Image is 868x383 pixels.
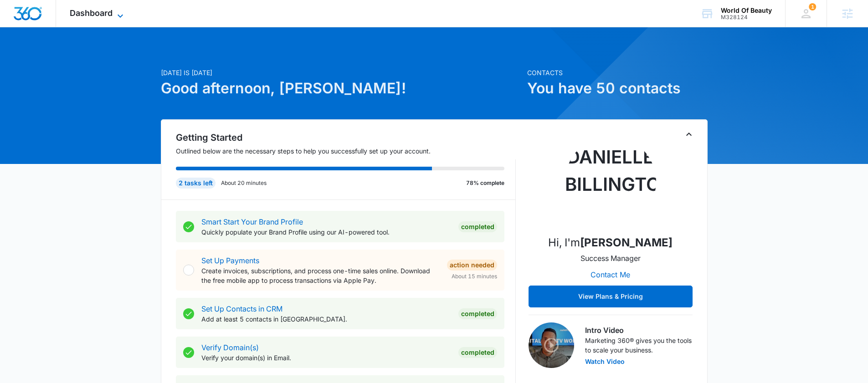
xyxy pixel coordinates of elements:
[201,314,451,324] p: Add at least 5 contacts in [GEOGRAPHIC_DATA].
[201,217,303,226] a: Smart Start Your Brand Profile
[548,235,673,251] p: Hi, I'm
[580,253,641,264] p: Success Manager
[176,146,516,156] p: Outlined below are the necessary steps to help you successfully set up your account.
[585,358,625,365] button: Watch Video
[15,15,22,22] img: logo_orange.svg
[527,68,708,77] p: Contacts
[721,14,772,20] div: account id
[452,272,497,281] span: About 15 minutes
[201,343,259,352] a: Verify Domain(s)
[25,53,32,60] img: tab_domain_overview_orange.svg
[26,15,45,22] div: v 4.0.25
[581,264,639,286] button: Contact Me
[201,256,259,265] a: Set Up Payments
[35,54,82,60] div: Domain Overview
[201,227,451,237] p: Quickly populate your Brand Profile using our AI-powered tool.
[221,179,267,187] p: About 20 minutes
[161,68,522,77] p: [DATE] is [DATE]
[201,353,451,363] p: Verify your domain(s) in Email.
[201,304,282,313] a: Set Up Contacts in CRM
[529,286,693,307] button: View Plans & Pricing
[466,179,504,187] p: 78% complete
[458,221,497,232] div: Completed
[15,24,22,31] img: website_grey.svg
[201,266,440,285] p: Create invoices, subscriptions, and process one-time sales online. Download the free mobile app t...
[176,131,516,144] h2: Getting Started
[101,54,154,60] div: Keywords by Traffic
[24,24,100,31] div: Domain: [DOMAIN_NAME]
[721,7,772,14] div: account name
[91,53,98,60] img: tab_keywords_by_traffic_grey.svg
[565,136,656,227] img: Danielle Billington
[176,178,216,189] div: 2 tasks left
[585,325,693,336] h3: Intro Video
[809,3,816,10] span: 1
[70,8,113,18] span: Dashboard
[683,129,694,140] button: Toggle Collapse
[580,236,673,249] strong: [PERSON_NAME]
[458,308,497,319] div: Completed
[447,260,497,271] div: Action Needed
[585,336,693,355] p: Marketing 360® gives you the tools to scale your business.
[458,347,497,358] div: Completed
[809,3,816,10] div: notifications count
[529,322,574,368] img: Intro Video
[161,77,522,99] h1: Good afternoon, [PERSON_NAME]!
[527,77,708,99] h1: You have 50 contacts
